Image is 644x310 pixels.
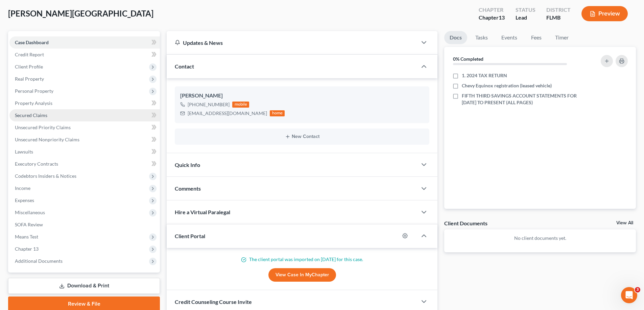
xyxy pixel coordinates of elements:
a: Docs [444,31,467,44]
span: Lawsuits [15,149,33,154]
a: Case Dashboard [9,36,160,49]
span: [PERSON_NAME][GEOGRAPHIC_DATA] [8,8,153,18]
div: Updates & News [175,39,409,46]
span: Credit Report [15,52,44,57]
a: Download & Print [8,278,160,294]
span: Expenses [15,197,34,203]
div: Client Documents [444,220,487,227]
span: Credit Counseling Course Invite [175,299,252,305]
span: Additional Documents [15,258,63,264]
span: Property Analysis [15,100,52,106]
span: SOFA Review [15,222,43,227]
span: Miscellaneous [15,209,45,215]
div: [EMAIL_ADDRESS][DOMAIN_NAME] [188,110,267,117]
div: District [546,6,571,14]
div: FLMB [546,14,571,22]
strong: 0% Completed [453,56,483,62]
span: Means Test [15,234,38,239]
span: Chevy Equinox registration (leased vehicle) [462,82,552,89]
div: [PHONE_NUMBER] [188,101,230,108]
a: Executory Contracts [9,158,160,170]
iframe: Intercom live chat [621,287,637,303]
a: Secured Claims [9,109,160,121]
span: Chapter 13 [15,246,39,252]
span: 3 [635,287,640,292]
p: No client documents yet. [450,235,630,242]
div: mobile [232,102,249,108]
span: Hire a Virtual Paralegal [175,209,230,215]
button: New Contact [180,134,424,139]
span: Client Profile [15,64,43,69]
div: Chapter [479,14,505,22]
div: [PERSON_NAME] [180,92,424,100]
a: Property Analysis [9,97,160,109]
span: 1. 2024 TAX RETURN [462,72,507,79]
span: Personal Property [15,88,53,94]
span: Client Portal [175,233,205,239]
span: Comments [175,185,201,192]
a: View All [616,221,633,225]
div: Chapter [479,6,505,14]
a: View Case in MyChapter [268,268,336,282]
a: Timer [550,31,574,44]
span: Real Property [15,76,44,82]
span: Unsecured Priority Claims [15,124,71,130]
a: Unsecured Nonpriority Claims [9,134,160,146]
span: Unsecured Nonpriority Claims [15,137,79,142]
a: SOFA Review [9,219,160,231]
div: Lead [516,14,535,22]
span: Income [15,185,30,191]
span: Quick Info [175,162,200,168]
a: Tasks [470,31,493,44]
a: Unsecured Priority Claims [9,121,160,134]
p: The client portal was imported on [DATE] for this case. [175,256,429,263]
span: Contact [175,63,194,69]
a: Events [496,31,523,44]
span: FIFTH THIRD SAVINGS ACCOUNT STATEMENTS FOR [DATE] TO PRESENT (ALL PAGES) [462,92,582,106]
a: Credit Report [9,49,160,61]
div: home [270,110,285,116]
span: Case Dashboard [15,39,49,45]
div: Status [516,6,535,14]
a: Lawsuits [9,146,160,158]
span: Codebtors Insiders & Notices [15,173,76,179]
button: Preview [581,6,628,21]
a: Fees [525,31,547,44]
span: Secured Claims [15,112,47,118]
span: 13 [499,14,505,21]
span: Executory Contracts [15,161,58,167]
